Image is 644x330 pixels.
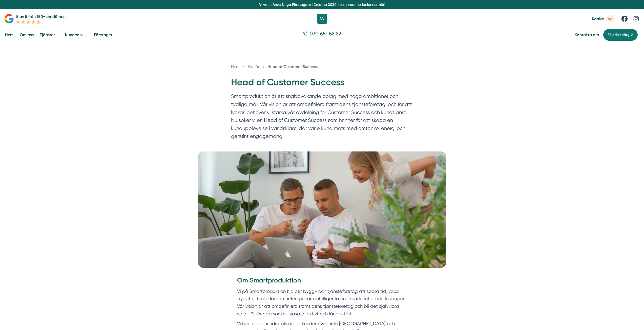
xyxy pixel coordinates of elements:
a: Kundcase [64,28,89,41]
a: Få prisförslag [603,29,638,41]
nav: Breadcrumb [231,63,413,70]
a: Karriär 4st [592,15,615,22]
span: Karriär [592,16,604,21]
span: 4st [606,15,615,22]
a: Hem [4,28,15,41]
a: Läs pressmeddelandet här! [340,3,385,7]
a: Hem [231,64,240,69]
a: Om oss [19,28,35,41]
p: 5 av 5 från 150+ omdömen [16,13,66,20]
span: Få prisförslag [608,32,630,38]
span: Karriär [248,64,259,69]
span: » [243,63,245,70]
span: » [262,63,264,70]
a: Företaget [93,28,118,41]
p: Smartproduktion är ett snabbväxande bolag med höga ambitioner och tydliga mål. Vår vision är att ... [231,92,413,143]
p: Vi på Smartproduktion hjälper bygg- och tjänsteföretag att spara tid, växa tryggt och öka lönsamh... [237,288,407,318]
p: Vi vann Årets Unga Företagare i Dalarna 2024 – [2,2,642,7]
a: 070 681 52 22 [301,30,343,40]
a: Karriär [248,64,260,69]
span: 070 681 52 22 [309,30,341,37]
strong: Om Smartproduktion [237,276,301,284]
a: Tjänster [39,28,60,41]
a: Head of Customer Success [267,64,318,69]
a: Kontakta oss [575,32,599,37]
h1: Head of Customer Success [231,76,413,93]
img: Head of Customer Success [198,151,446,268]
